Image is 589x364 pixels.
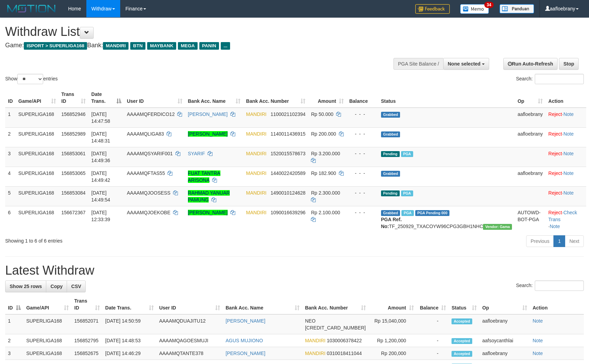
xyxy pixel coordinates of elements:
th: User ID: activate to sort column ascending [124,88,185,108]
td: SUPERLIGA168 [16,167,59,186]
span: Copy 1440022420589 to clipboard [270,170,305,176]
div: - - - [349,170,376,177]
td: AAAAMQAGOESMUJI [156,334,223,347]
td: SUPERLIGA168 [16,186,59,206]
th: Status: activate to sort column ascending [449,295,479,314]
td: [DATE] 14:50:59 [103,314,156,334]
span: Rp 200.000 [311,131,336,137]
div: - - - [349,130,376,137]
span: Grabbed [381,210,400,216]
h1: Withdraw List [5,25,386,39]
a: Note [563,151,574,156]
td: 156852675 [72,347,103,360]
span: Copy 1100021102394 to clipboard [270,111,305,117]
td: TF_250929_TXACOYW96CPG3GBH1NHC [378,206,515,233]
th: Op: activate to sort column ascending [515,88,545,108]
td: aafloebrany [515,167,545,186]
td: 5 [5,186,16,206]
span: Marked by aafsoycanthlai [401,190,413,196]
span: Grabbed [381,131,400,137]
th: Date Trans.: activate to sort column ascending [103,295,156,314]
td: AAAAMQTANTE378 [156,347,223,360]
span: Copy 1490010124628 to clipboard [270,190,305,196]
span: 156852989 [61,131,86,137]
span: NEO [305,318,315,324]
span: Vendor URL: https://trx31.1velocity.biz [483,224,512,230]
span: Rp 3.200.000 [311,151,340,156]
span: BTN [130,42,145,50]
th: Trans ID: activate to sort column ascending [72,295,103,314]
td: - [417,314,449,334]
span: Rp 2.300.000 [311,190,340,196]
span: AAAAMQFTAS55 [127,170,165,176]
span: [DATE] 14:49:42 [91,170,110,183]
a: [PERSON_NAME] [188,131,228,137]
span: None selected [448,61,481,67]
span: MAYBANK [147,42,176,50]
a: [PERSON_NAME] [188,210,228,215]
span: 156853061 [61,151,86,156]
td: 156852795 [72,334,103,347]
th: Bank Acc. Number: activate to sort column ascending [243,88,308,108]
td: 6 [5,206,16,233]
td: aafloebrany [515,127,545,147]
th: Trans ID: activate to sort column ascending [59,88,89,108]
td: SUPERLIGA168 [23,314,72,334]
img: Button%20Memo.svg [460,4,489,14]
a: Reject [548,151,562,156]
td: [DATE] 14:46:29 [103,347,156,360]
a: RAHMAD YANUAR PAMUNG [188,190,230,203]
label: Search: [516,74,584,84]
th: Bank Acc. Name: activate to sort column ascending [185,88,244,108]
span: Accepted [452,338,472,344]
th: Amount: activate to sort column ascending [308,88,346,108]
a: Next [565,235,584,247]
span: Marked by aafsengchandara [401,210,414,216]
td: 2 [5,127,16,147]
a: FUAT TANTRA ARISONA [188,170,220,183]
td: · [545,127,586,147]
div: Showing 1 to 6 of 6 entries [5,235,240,244]
span: Grabbed [381,171,400,177]
span: Copy 1030006378422 to clipboard [327,338,362,343]
td: 1 [5,108,16,128]
th: Bank Acc. Name: activate to sort column ascending [223,295,302,314]
span: [DATE] 14:49:36 [91,151,110,163]
span: MANDIRI [246,190,266,196]
td: aafloebrany [515,108,545,128]
td: 3 [5,147,16,167]
td: · [545,167,586,186]
span: 34 [484,2,494,8]
div: PGA Site Balance / [393,58,443,70]
a: Note [563,170,574,176]
td: Rp 1,200,000 [369,334,417,347]
a: SYARIF [188,151,205,156]
span: 156852946 [61,111,86,117]
span: PGA Pending [415,210,450,216]
a: Copy [46,281,67,292]
div: - - - [349,111,376,118]
span: MANDIRI [246,111,266,117]
span: Pending [381,151,400,157]
span: MANDIRI [246,151,266,156]
a: Stop [559,58,579,70]
span: AAAAMQSYARIF001 [127,151,173,156]
td: SUPERLIGA168 [16,206,59,233]
a: Show 25 rows [5,281,46,292]
th: ID: activate to sort column descending [5,295,23,314]
td: aafloebrany [479,314,530,334]
th: Action [530,295,584,314]
a: Reject [548,131,562,137]
span: Rp 50.000 [311,111,333,117]
span: Show 25 rows [10,284,42,289]
td: [DATE] 14:48:53 [103,334,156,347]
span: ISPORT > SUPERLIGA168 [24,42,87,50]
h4: Game: Bank: [5,42,386,49]
div: - - - [349,189,376,196]
span: MANDIRI [246,131,266,137]
th: Action [545,88,586,108]
a: Run Auto-Refresh [503,58,558,70]
a: CSV [67,281,86,292]
span: Rp 2.100.000 [311,210,340,215]
span: Pending [381,190,400,196]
